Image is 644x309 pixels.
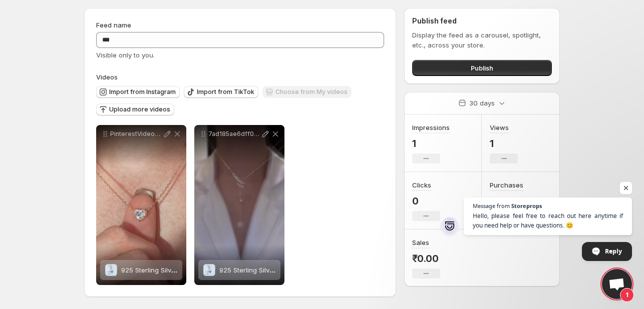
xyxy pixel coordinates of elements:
p: 0 [490,195,523,207]
button: Import from Instagram [96,86,180,98]
h3: Clicks [412,180,431,190]
div: PinterestVideoDlBot925 Sterling Silver “I ♥ U” Heart Locket Pendant Charm with Pink CZ925 Sterlin... [96,125,186,285]
div: Open chat [602,269,632,299]
span: Feed name [96,21,131,29]
span: Storeprops [511,203,542,208]
p: 7ad185ae6dff0d81f90a728b95bfd13d [208,130,260,138]
h3: Views [490,122,509,132]
span: Publish [471,63,493,73]
img: 925 Sterling Silver “I ♥ U” Heart Locket Pendant Charm with Pink CZ [203,264,215,276]
span: Upload more videos [109,105,170,113]
span: 925 Sterling Silver “I ♥ U” Heart Locket Pendant Charm with Pink CZ [121,266,335,274]
h2: Publish feed [412,16,552,26]
p: 1 [412,137,450,149]
p: Display the feed as a carousel, spotlight, etc., across your store. [412,30,552,50]
span: Visible only to you. [96,51,155,59]
span: Reply [605,242,622,260]
button: Publish [412,60,552,76]
h3: Sales [412,237,429,247]
span: Videos [96,73,118,81]
img: 925 Sterling Silver “I ♥ U” Heart Locket Pendant Charm with Pink CZ [105,264,117,276]
button: Upload more videos [96,103,174,115]
p: ₹0.00 [412,252,440,264]
span: Message from [473,203,510,208]
p: PinterestVideoDlBot [110,130,162,138]
span: Hello, please feel free to reach out here anytime if you need help or have questions. 😊 [473,211,623,230]
span: Import from Instagram [109,88,176,96]
h3: Impressions [412,122,450,132]
p: 0 [412,195,440,207]
button: Import from TikTok [184,86,258,98]
span: 925 Sterling Silver “I ♥ U” Heart Locket Pendant Charm with Pink CZ [219,266,433,274]
span: Import from TikTok [197,88,254,96]
p: 30 days [469,98,495,108]
div: 7ad185ae6dff0d81f90a728b95bfd13d925 Sterling Silver “I ♥ U” Heart Locket Pendant Charm with Pink ... [194,125,284,285]
p: 1 [490,137,518,149]
h3: Purchases [490,180,523,190]
span: 1 [620,288,634,302]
